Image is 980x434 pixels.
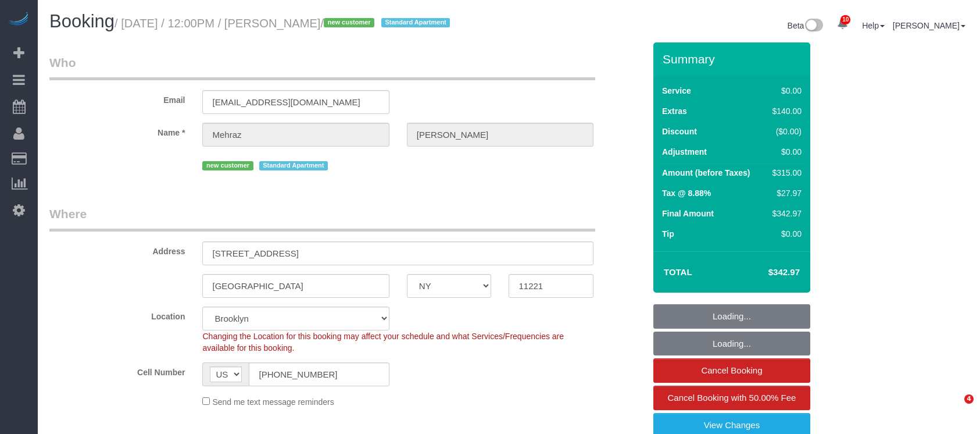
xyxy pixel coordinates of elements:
strong: Total [664,267,692,277]
a: 10 [831,12,854,37]
input: Zip Code [509,274,593,298]
small: / [DATE] / 12:00PM / [PERSON_NAME] [115,17,453,30]
span: Standard Apartment [381,18,450,27]
span: new customer [324,18,374,27]
input: City [202,274,389,298]
span: 4 [964,394,974,404]
span: Send me text message reminders [212,397,334,407]
span: new customer [202,161,253,170]
div: $0.00 [768,146,802,158]
label: Tip [662,228,674,240]
label: Adjustment [662,146,707,158]
legend: Who [49,54,595,80]
a: Beta [788,21,824,30]
label: Tax @ 8.88% [662,187,711,199]
span: Booking [49,11,115,31]
input: Last Name [407,123,593,147]
span: / [320,17,453,30]
span: Cancel Booking with 50.00% Fee [668,393,796,403]
label: Service [662,85,691,97]
input: Cell Number [249,362,389,386]
div: $315.00 [768,167,802,179]
input: Email [202,90,389,114]
a: Cancel Booking [653,358,810,383]
div: $0.00 [768,228,802,240]
a: Cancel Booking with 50.00% Fee [653,386,810,410]
h4: $342.97 [734,268,800,278]
label: Location [41,307,194,322]
input: First Name [202,123,389,147]
div: $0.00 [768,85,802,97]
legend: Where [49,205,595,232]
a: [PERSON_NAME] [893,21,965,30]
h3: Summary [663,52,804,66]
div: $27.97 [768,187,802,199]
label: Extras [662,105,687,117]
label: Discount [662,126,697,137]
label: Address [41,241,194,257]
span: Standard Apartment [259,161,328,170]
img: Automaid Logo [7,12,30,28]
label: Name * [41,123,194,138]
img: New interface [804,19,823,34]
a: Help [862,21,885,30]
div: ($0.00) [768,126,802,137]
label: Email [41,90,194,106]
label: Final Amount [662,208,714,219]
span: 10 [840,15,850,24]
label: Cell Number [41,362,194,378]
label: Amount (before Taxes) [662,167,750,179]
iframe: Intercom live chat [940,394,968,422]
span: Changing the Location for this booking may affect your schedule and what Services/Frequencies are... [202,332,564,353]
div: $342.97 [768,208,802,219]
div: $140.00 [768,105,802,117]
